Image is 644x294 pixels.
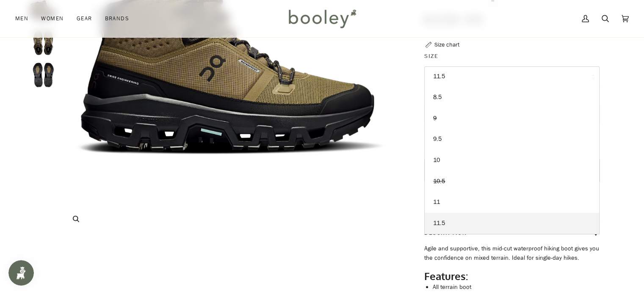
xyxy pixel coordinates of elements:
[285,6,359,31] img: Booley
[425,171,599,192] a: 10.5
[77,14,92,23] span: Gear
[30,62,56,88] img: On Men's Cloudrock 2 Waterproof Hunter / Black - Booley Galway
[433,135,442,143] span: 9.5
[433,93,442,101] span: 8.5
[424,244,600,262] p: Agile and supportive, this mid-cut waterproof hiking boot gives you the confidence on mixed terra...
[433,198,440,206] span: 11
[425,108,599,129] a: 9
[41,14,64,23] span: Women
[425,87,599,108] a: 8.5
[30,30,56,55] img: On Men's Cloudrock 2 Waterproof Hunter / Black - Booley Galway
[425,129,599,150] a: 9.5
[433,283,600,292] li: All terrain boot
[424,66,600,87] button: 11.5
[105,14,129,23] span: Brands
[425,150,599,171] a: 10
[434,40,459,49] div: Size chart
[425,213,599,234] a: 11.5
[15,14,28,23] span: Men
[433,156,440,164] span: 10
[433,177,445,185] span: 10.5
[433,219,445,227] span: 11.5
[425,192,599,213] a: 11
[8,260,34,286] iframe: Button to open loyalty program pop-up
[424,270,600,283] h2: Features:
[433,114,437,122] span: 9
[424,52,438,60] span: Size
